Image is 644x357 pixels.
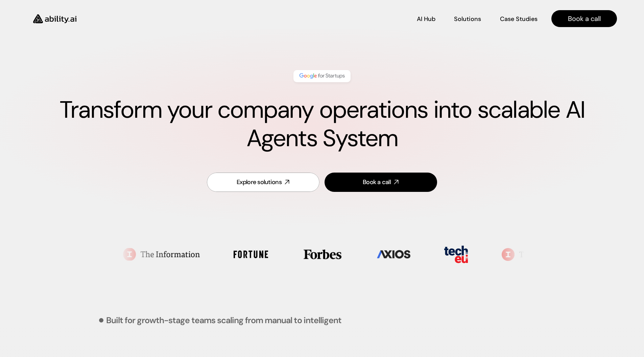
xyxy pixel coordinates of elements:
[454,15,481,23] p: Solutions
[207,173,319,192] a: Explore solutions
[325,173,437,192] a: Book a call
[106,316,341,325] p: Built for growth-stage teams scaling from manual to intelligent
[363,178,391,186] div: Book a call
[417,13,435,25] a: AI Hub
[27,96,617,153] h1: Transform your company operations into scalable AI Agents System
[568,14,601,23] p: Book a call
[237,178,282,186] div: Explore solutions
[551,10,617,27] a: Book a call
[417,15,435,23] p: AI Hub
[86,10,617,27] nav: Main navigation
[454,13,481,25] a: Solutions
[500,15,538,23] p: Case Studies
[500,13,538,25] a: Case Studies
